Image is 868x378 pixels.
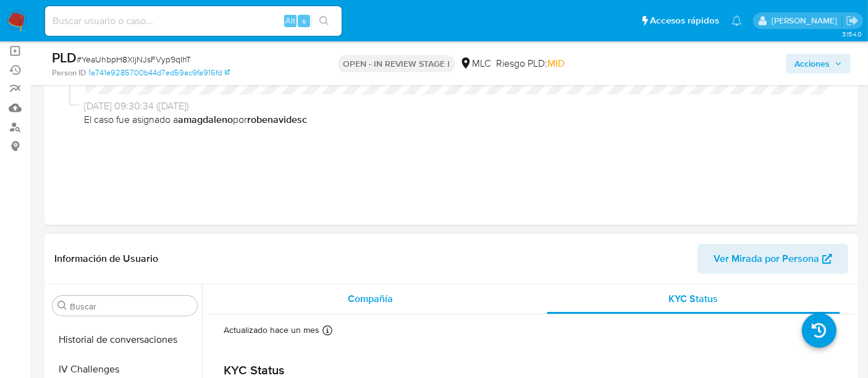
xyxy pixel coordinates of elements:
span: Accesos rápidos [650,14,719,27]
b: amagdaleno [178,112,233,127]
p: Actualizado hace un mes [224,324,319,336]
span: Alt [285,15,295,27]
span: # YeaUhbpH8XljNJsFVyp9qIhT [77,53,191,65]
span: Acciones [794,54,830,73]
span: El caso fue asignado a por [84,113,828,127]
span: Compañía [348,292,393,306]
b: robenavidesc [247,112,307,127]
span: s [302,15,306,27]
h1: Información de Usuario [54,253,158,265]
span: MID [547,56,565,70]
a: 1a741e9285700b44d7ed59ac9fa916fd [88,67,230,78]
input: Buscar [70,301,192,312]
b: PLD [52,48,77,67]
p: OPEN - IN REVIEW STAGE I [338,55,455,72]
button: Historial de conversaciones [48,325,202,355]
p: rociodaniela.benavidescatalan@mercadolibre.cl [772,15,841,27]
button: search-icon [311,12,337,30]
input: Buscar usuario o caso... [45,13,342,29]
span: Ver Mirada por Persona [714,244,819,274]
span: 3.154.0 [842,29,862,39]
button: Acciones [786,54,851,73]
b: Person ID [52,67,86,78]
button: Buscar [57,301,67,311]
span: Riesgo PLD: [496,57,565,70]
div: MLC [460,57,491,70]
button: Ver Mirada por Persona [697,244,848,274]
a: Salir [846,14,859,27]
span: [DATE] 09:30:34 ([DATE]) [84,99,828,113]
a: Notificaciones [731,15,742,26]
span: KYC Status [669,292,718,306]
